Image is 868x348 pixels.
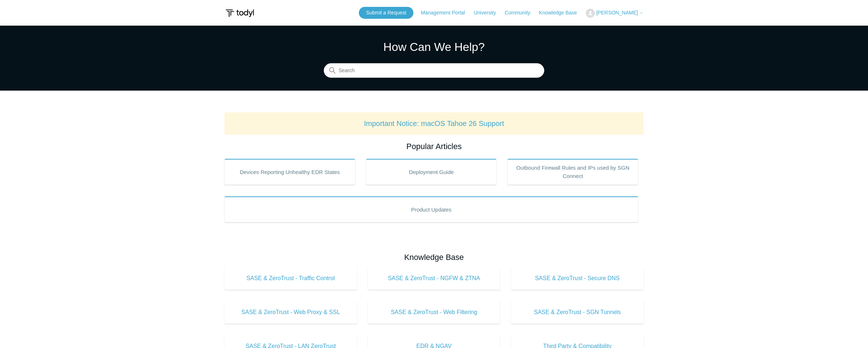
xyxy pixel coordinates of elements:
a: SASE & ZeroTrust - Secure DNS [511,267,644,290]
img: Todyl Support Center Help Center home page [224,6,255,20]
a: Product Updates [224,196,638,222]
h1: How Can We Help? [324,38,544,56]
a: SASE & ZeroTrust - NGFW & ZTNA [368,267,500,290]
h2: Popular Articles [224,140,644,152]
a: Management Portal [421,9,472,17]
span: SASE & ZeroTrust - Web Filtering [379,308,490,317]
span: SASE & ZeroTrust - NGFW & ZTNA [379,274,490,283]
h2: Knowledge Base [224,251,644,263]
a: Knowledge Base [539,9,584,17]
a: SASE & ZeroTrust - SGN Tunnels [511,301,644,324]
a: University [474,9,503,17]
a: Important Notice: macOS Tahoe 26 Support [364,119,504,127]
a: Community [505,9,538,17]
span: SASE & ZeroTrust - SGN Tunnels [522,308,633,317]
a: Deployment Guide [366,159,497,185]
a: SASE & ZeroTrust - Traffic Control [224,267,357,290]
a: SASE & ZeroTrust - Web Proxy & SSL [224,301,357,324]
input: Search [324,64,544,78]
span: [PERSON_NAME] [596,10,638,16]
a: Devices Reporting Unhealthy EDR States [224,159,355,185]
a: SASE & ZeroTrust - Web Filtering [368,301,500,324]
button: [PERSON_NAME] [586,9,644,18]
span: SASE & ZeroTrust - Web Proxy & SSL [235,308,346,317]
span: SASE & ZeroTrust - Traffic Control [235,274,346,283]
span: SASE & ZeroTrust - Secure DNS [522,274,633,283]
a: Submit a Request [359,7,413,19]
a: Outbound Firewall Rules and IPs used by SGN Connect [507,159,638,185]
